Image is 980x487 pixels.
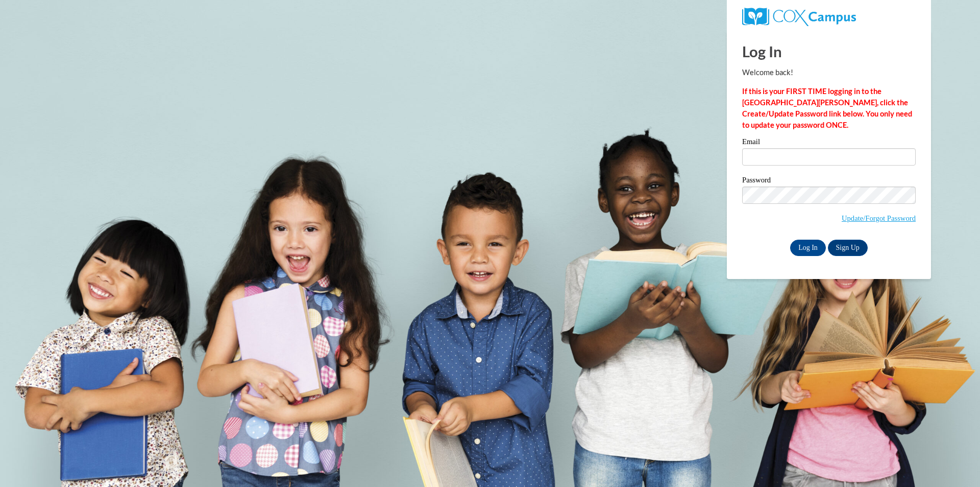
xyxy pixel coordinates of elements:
[742,8,856,26] img: COX Campus
[828,240,868,256] a: Sign Up
[790,240,826,256] input: Log In
[742,87,912,129] strong: If this is your FIRST TIME logging in to the [GEOGRAPHIC_DATA][PERSON_NAME], click the Create/Upd...
[742,41,916,62] h1: Log In
[742,12,856,20] a: COX Campus
[742,176,916,187] label: Password
[742,138,916,148] label: Email
[742,67,916,78] p: Welcome back!
[842,214,916,222] a: Update/Forgot Password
